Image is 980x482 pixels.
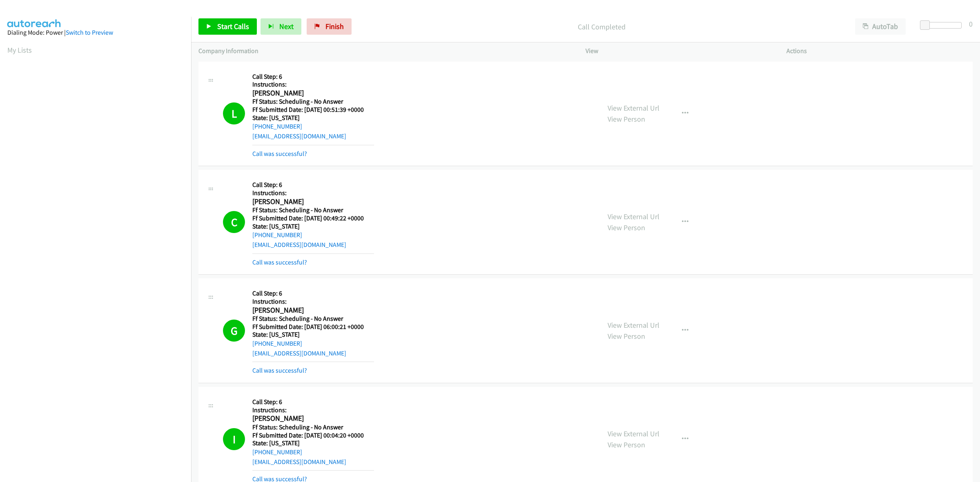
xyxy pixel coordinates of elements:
[217,22,249,31] span: Start Calls
[969,18,973,29] div: 0
[252,298,374,306] h5: Instructions:
[252,150,307,158] a: Call was successful?
[252,306,374,315] h2: [PERSON_NAME]
[252,89,374,98] h2: [PERSON_NAME]
[252,349,346,357] a: [EMAIL_ADDRESS][DOMAIN_NAME]
[608,212,659,221] a: View External Url
[608,223,645,232] a: View Person
[252,206,374,214] h5: Ff Status: Scheduling - No Answer
[7,63,191,451] iframe: Dialpad
[608,429,659,438] a: View External Url
[252,189,374,197] h5: Instructions:
[325,22,344,31] span: Finish
[252,241,346,249] a: [EMAIL_ADDRESS][DOMAIN_NAME]
[252,114,374,122] h5: State: [US_STATE]
[7,45,32,55] a: My Lists
[261,18,301,35] button: Next
[252,458,346,466] a: [EMAIL_ADDRESS][DOMAIN_NAME]
[198,46,571,56] p: Company Information
[307,18,352,35] a: Finish
[252,398,374,406] h5: Call Step: 6
[252,315,374,323] h5: Ff Status: Scheduling - No Answer
[924,22,962,29] div: Delay between calls (in seconds)
[608,440,645,449] a: View Person
[252,366,307,374] a: Call was successful?
[252,340,302,347] a: [PHONE_NUMBER]
[608,114,645,124] a: View Person
[252,258,307,266] a: Call was successful?
[252,323,374,331] h5: Ff Submitted Date: [DATE] 06:00:21 +0000
[252,289,374,298] h5: Call Step: 6
[252,132,346,140] a: [EMAIL_ADDRESS][DOMAIN_NAME]
[252,231,302,239] a: [PHONE_NUMBER]
[223,102,245,124] h1: L
[252,106,374,114] h5: Ff Submitted Date: [DATE] 00:51:39 +0000
[252,80,374,89] h5: Instructions:
[252,214,374,222] h5: Ff Submitted Date: [DATE] 00:49:22 +0000
[252,73,374,81] h5: Call Step: 6
[363,21,840,32] p: Call Completed
[252,222,374,231] h5: State: [US_STATE]
[252,197,374,207] h2: [PERSON_NAME]
[608,103,659,113] a: View External Url
[855,18,906,35] button: AutoTab
[223,211,245,233] h1: C
[198,18,257,35] a: Start Calls
[252,414,374,423] h2: [PERSON_NAME]
[252,423,374,431] h5: Ff Status: Scheduling - No Answer
[66,29,113,36] a: Switch to Preview
[608,320,659,330] a: View External Url
[252,406,374,414] h5: Instructions:
[252,431,374,440] h5: Ff Submitted Date: [DATE] 00:04:20 +0000
[223,428,245,450] h1: I
[608,331,645,341] a: View Person
[7,28,184,38] div: Dialing Mode: Power |
[223,320,245,342] h1: G
[252,448,302,456] a: [PHONE_NUMBER]
[586,46,772,56] p: View
[252,98,374,106] h5: Ff Status: Scheduling - No Answer
[252,331,374,339] h5: State: [US_STATE]
[252,181,374,189] h5: Call Step: 6
[956,209,980,273] iframe: Resource Center
[279,22,294,31] span: Next
[252,122,302,130] a: [PHONE_NUMBER]
[786,46,973,56] p: Actions
[252,439,374,447] h5: State: [US_STATE]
